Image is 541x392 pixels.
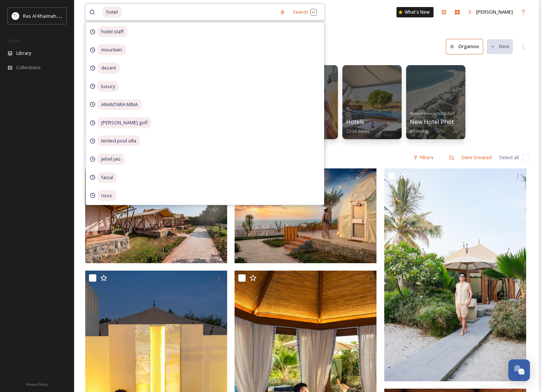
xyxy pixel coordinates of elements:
[97,117,151,128] span: [PERSON_NAME] golf
[458,150,495,165] div: Date Created
[346,118,364,126] span: Hotels
[410,128,428,134] span: 49 items
[16,64,41,71] span: Collections
[103,7,122,17] span: hotel
[289,5,321,19] div: Search
[97,135,140,146] span: tented pool villa
[487,39,513,54] button: New
[235,168,376,263] img: Longbeach Campground (1).JPG
[499,154,519,161] span: Select all
[97,172,117,183] span: faisal
[384,168,526,381] img: ext_1756351699.952283_867333965@qq.com-DSCF4528.jpeg
[97,99,142,110] span: ANANTARA MINA
[26,379,48,388] a: Privacy Policy
[85,154,103,161] span: 598 file s
[446,39,483,54] button: Organise
[85,168,227,263] img: Longbeach campground (21)..jpg
[346,128,370,134] span: 2204 items
[97,190,116,201] span: rixos
[12,12,19,20] img: Logo_RAKTDA_RGB-01.png
[97,81,119,92] span: luxury
[410,109,509,134] a: Waldorf Astoria [GEOGRAPHIC_DATA]New Hotel Photo - Post Renovation49 items
[410,118,509,126] span: New Hotel Photo - Post Renovation
[396,7,434,17] a: What's New
[476,9,513,15] span: [PERSON_NAME]
[97,63,120,73] span: desert
[410,111,473,116] span: Waldorf Astoria [GEOGRAPHIC_DATA]
[26,382,48,387] span: Privacy Policy
[97,154,125,164] span: jebel jais
[16,50,31,57] span: Library
[508,359,530,381] button: Open Chat
[409,150,437,165] div: Filters
[464,5,517,19] a: [PERSON_NAME]
[23,12,128,19] span: Ras Al Khaimah Tourism Development Authority
[346,118,370,134] a: Hotels2204 items
[97,44,126,55] span: mountain
[7,38,20,44] span: MEDIA
[97,26,127,37] span: hotel staff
